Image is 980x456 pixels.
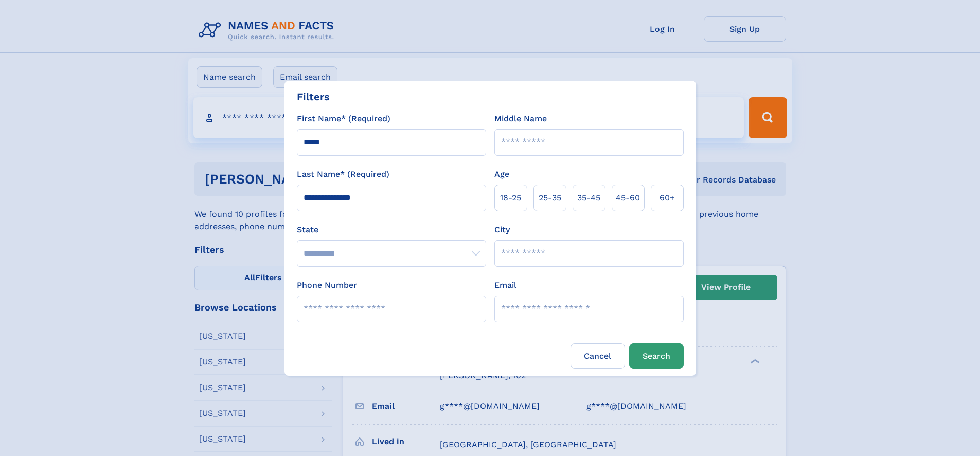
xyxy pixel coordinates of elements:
label: State [297,224,486,236]
label: Middle Name [494,113,547,125]
label: Age [494,168,509,180]
span: 35‑45 [577,192,600,204]
label: Cancel [571,343,625,369]
label: Phone Number [297,279,357,291]
label: Email [494,279,516,291]
label: Last Name* (Required) [297,168,389,180]
button: Search [629,343,684,369]
span: 60+ [660,192,675,204]
label: City [494,224,510,236]
span: 25‑35 [539,192,561,204]
div: Filters [297,89,330,104]
label: First Name* (Required) [297,113,390,125]
span: 18‑25 [500,192,521,204]
span: 45‑60 [616,192,640,204]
